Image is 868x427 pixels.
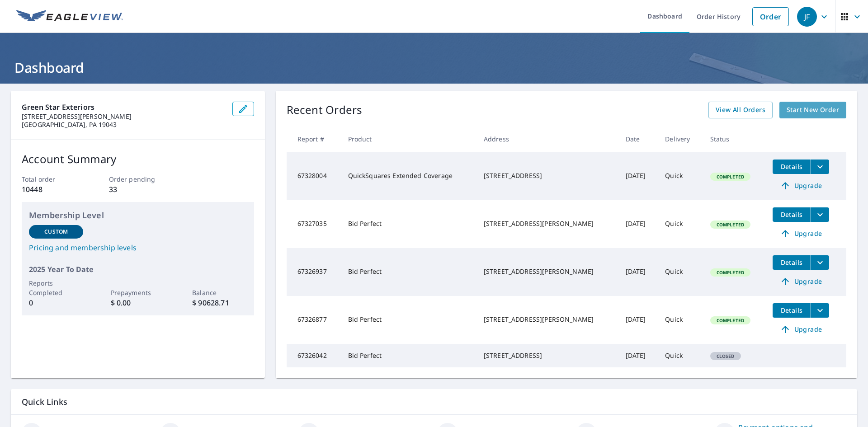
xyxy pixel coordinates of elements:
[797,7,817,27] div: JF
[711,174,750,180] span: Completed
[711,353,740,359] span: Closed
[778,162,805,171] span: Details
[341,248,476,296] td: Bid Perfect
[703,126,765,152] th: Status
[778,210,805,219] span: Details
[111,297,165,308] p: $ 0.00
[287,126,341,152] th: Report #
[22,174,80,184] p: Total order
[778,324,824,335] span: Upgrade
[787,104,839,116] span: Start New Order
[287,152,341,200] td: 67328004
[711,317,750,324] span: Completed
[29,278,83,297] p: Reports Completed
[22,184,80,195] p: 10448
[773,322,829,337] a: Upgrade
[44,228,68,236] p: Custom
[658,344,703,367] td: Quick
[22,396,846,408] p: Quick Links
[658,296,703,344] td: Quick
[341,126,476,152] th: Product
[618,344,658,367] td: [DATE]
[711,221,750,228] span: Completed
[773,207,811,222] button: detailsBtn-67327035
[658,126,703,152] th: Delivery
[811,160,829,174] button: filesDropdownBtn-67328004
[287,296,341,344] td: 67326877
[778,258,805,267] span: Details
[341,200,476,248] td: Bid Perfect
[658,248,703,296] td: Quick
[778,276,824,287] span: Upgrade
[811,255,829,270] button: filesDropdownBtn-67326937
[22,113,225,121] p: [STREET_ADDRESS][PERSON_NAME]
[618,200,658,248] td: [DATE]
[476,126,618,152] th: Address
[287,200,341,248] td: 67327035
[811,207,829,222] button: filesDropdownBtn-67327035
[773,160,811,174] button: detailsBtn-67328004
[716,104,765,116] span: View All Orders
[341,344,476,367] td: Bid Perfect
[618,296,658,344] td: [DATE]
[618,152,658,200] td: [DATE]
[752,7,789,26] a: Order
[22,121,225,129] p: [GEOGRAPHIC_DATA], PA 19043
[618,126,658,152] th: Date
[773,178,829,193] a: Upgrade
[658,200,703,248] td: Quick
[11,58,857,77] h1: Dashboard
[29,242,247,253] a: Pricing and membership levels
[16,10,123,23] img: EV Logo
[778,228,824,239] span: Upgrade
[773,274,829,289] a: Upgrade
[778,180,824,191] span: Upgrade
[484,219,611,228] div: [STREET_ADDRESS][PERSON_NAME]
[192,288,246,297] p: Balance
[111,288,165,297] p: Prepayments
[778,306,805,314] span: Details
[811,303,829,318] button: filesDropdownBtn-67326877
[341,152,476,200] td: QuickSquares Extended Coverage
[29,264,247,275] p: 2025 Year To Date
[708,102,773,118] a: View All Orders
[341,296,476,344] td: Bid Perfect
[618,248,658,296] td: [DATE]
[484,315,611,324] div: [STREET_ADDRESS][PERSON_NAME]
[658,152,703,200] td: Quick
[109,174,167,184] p: Order pending
[22,102,225,113] p: Green Star Exteriors
[773,303,811,318] button: detailsBtn-67326877
[484,171,611,180] div: [STREET_ADDRESS]
[484,267,611,276] div: [STREET_ADDRESS][PERSON_NAME]
[287,248,341,296] td: 67326937
[773,255,811,270] button: detailsBtn-67326937
[22,151,254,167] p: Account Summary
[287,344,341,367] td: 67326042
[773,226,829,241] a: Upgrade
[711,269,750,276] span: Completed
[109,184,167,195] p: 33
[484,351,611,360] div: [STREET_ADDRESS]
[29,209,247,221] p: Membership Level
[192,297,246,308] p: $ 90628.71
[29,297,83,308] p: 0
[779,102,846,118] a: Start New Order
[287,102,363,118] p: Recent Orders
